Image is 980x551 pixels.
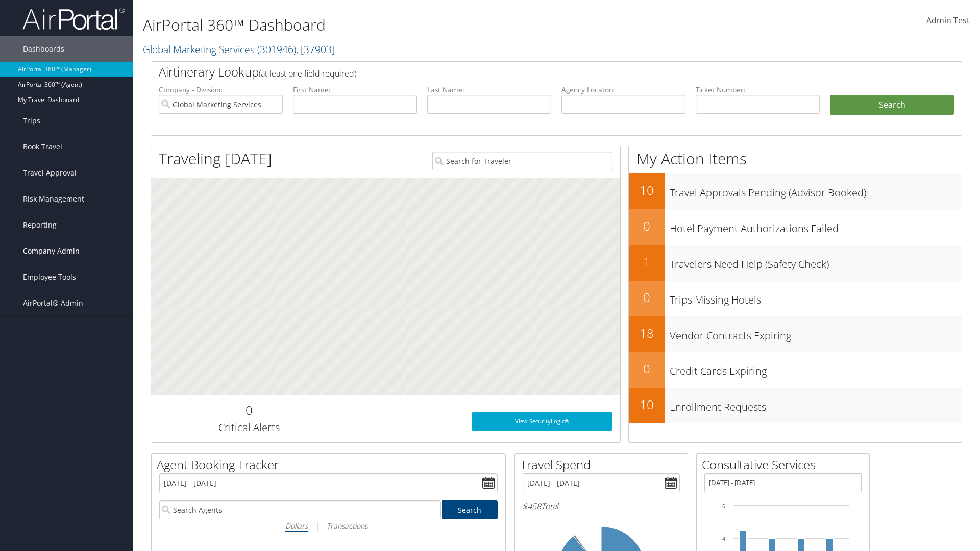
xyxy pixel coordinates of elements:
span: Travel Approval [23,160,77,186]
h2: Agent Booking Tracker [157,456,505,473]
h2: 0 [629,360,665,378]
img: airportal-logo.png [22,7,125,31]
h3: Travelers Need Help (Safety Check) [670,252,962,271]
button: Search [830,95,954,115]
div: | [159,519,498,532]
a: 10Travel Approvals Pending (Advisor Booked) [629,173,962,209]
a: Admin Test [926,5,970,37]
a: 0Trips Missing Hotels [629,281,962,316]
h6: Total [523,500,680,512]
h3: Hotel Payment Authorizations Failed [670,216,962,236]
h3: Credit Cards Expiring [670,359,962,379]
span: Dashboards [23,36,64,62]
h2: 0 [629,217,665,235]
span: Risk Management [23,186,84,212]
a: Search [442,500,498,519]
span: (at least one field required) [259,68,356,79]
a: 0Hotel Payment Authorizations Failed [629,209,962,245]
h3: Critical Alerts [159,420,339,435]
h1: Traveling [DATE] [159,148,272,169]
label: Company - Division: [159,85,283,95]
label: Ticket Number: [696,85,820,95]
i: Dollars [285,521,308,531]
h2: 10 [629,182,665,199]
label: Agency Locator: [561,85,685,95]
h3: Enrollment Requests [670,395,962,414]
h1: AirPortal 360™ Dashboard [143,14,694,36]
h2: 18 [629,324,665,342]
h2: 0 [629,289,665,306]
a: 10Enrollment Requests [629,388,962,423]
span: Reporting [23,212,57,238]
tspan: 6 [722,503,725,509]
a: 18Vendor Contracts Expiring [629,316,962,352]
span: Company Admin [23,238,80,264]
span: Admin Test [926,15,970,26]
h2: Consultative Services [702,456,869,473]
a: 0Credit Cards Expiring [629,352,962,388]
h3: Trips Missing Hotels [670,288,962,307]
input: Search for Traveler [432,152,612,170]
a: View SecurityLogic® [472,412,612,431]
label: Last Name: [427,85,551,95]
h2: 10 [629,396,665,413]
span: , [ 37903 ] [296,42,335,56]
a: Global Marketing Services [143,42,335,56]
span: Book Travel [23,134,62,160]
h2: Airtinerary Lookup [159,63,887,81]
tspan: 4 [722,536,725,542]
span: Trips [23,108,40,134]
a: 1Travelers Need Help (Safety Check) [629,245,962,281]
h2: 0 [159,402,339,419]
span: ( 301946 ) [257,42,296,56]
label: First Name: [293,85,417,95]
h3: Travel Approvals Pending (Advisor Booked) [670,181,962,200]
span: AirPortal® Admin [23,290,83,316]
i: Transactions [327,521,367,531]
input: Search Agents [159,500,441,519]
span: $458 [523,500,541,512]
h2: 1 [629,253,665,270]
h3: Vendor Contracts Expiring [670,323,962,343]
h1: My Action Items [629,148,962,169]
span: Employee Tools [23,264,76,290]
h2: Travel Spend [520,456,688,473]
